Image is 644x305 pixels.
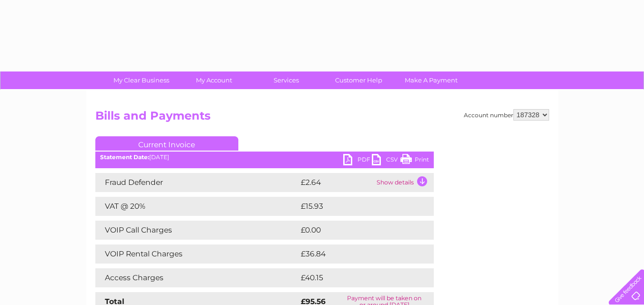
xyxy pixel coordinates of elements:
a: Services [247,71,326,89]
td: £36.84 [298,244,415,264]
td: VAT @ 20% [95,197,298,216]
a: Make A Payment [392,71,470,89]
a: My Clear Business [102,71,181,89]
td: VOIP Rental Charges [95,244,298,264]
td: £15.93 [298,197,414,216]
div: Account number [464,109,549,121]
a: CSV [372,154,400,168]
a: Print [400,154,429,168]
h2: Bills and Payments [95,109,549,127]
td: VOIP Call Charges [95,221,298,240]
div: [DATE] [95,154,434,161]
b: Statement Date: [100,153,149,161]
td: Access Charges [95,268,298,287]
td: Show details [374,173,434,192]
td: £40.15 [298,268,414,287]
a: Current Invoice [95,136,238,151]
td: £2.64 [298,173,374,192]
a: My Account [174,71,253,89]
td: £0.00 [298,221,412,240]
td: Fraud Defender [95,173,298,192]
a: Customer Help [319,71,398,89]
a: PDF [343,154,372,168]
